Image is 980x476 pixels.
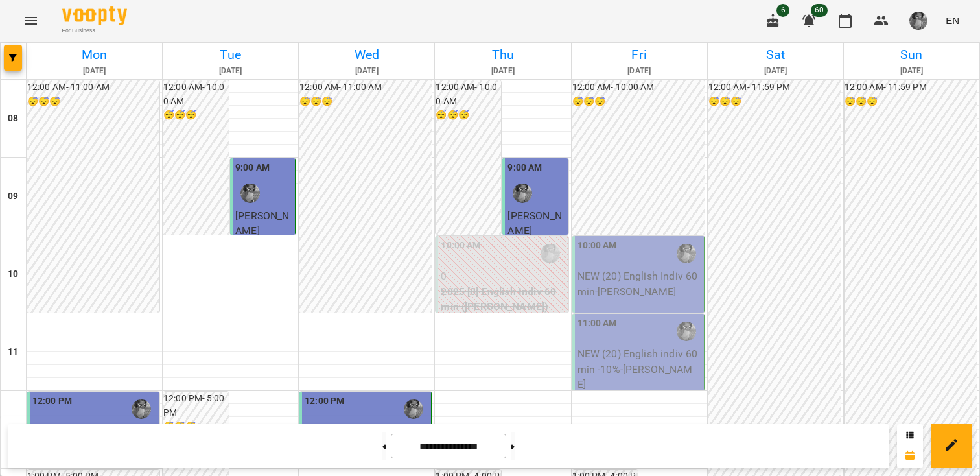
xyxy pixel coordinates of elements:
label: 11:00 AM [577,316,617,331]
label: 9:00 AM [235,161,270,175]
p: 2025 [8] English Indiv 60 min ([PERSON_NAME]) [441,284,565,315]
h6: Wed [301,45,432,65]
h6: 12:00 AM - 10:00 AM [436,80,501,108]
img: Гомзяк Юлія Максимівна (а) [677,322,696,341]
h6: [DATE] [301,65,432,77]
span: EN [946,14,959,27]
h6: 12:00 PM - 5:00 PM [163,392,229,420]
h6: 12:00 AM - 11:59 PM [708,80,841,95]
h6: 10 [8,267,18,281]
label: 12:00 PM [32,394,72,409]
h6: Tue [165,45,296,65]
h6: 😴😴😴 [27,95,159,109]
img: Гомзяк Юлія Максимівна (а) [404,399,423,419]
h6: [DATE] [846,65,977,77]
img: d8a229def0a6a8f2afd845e9c03c6922.JPG [909,12,927,30]
h6: 12:00 AM - 10:00 AM [163,80,229,108]
span: [PERSON_NAME] [507,209,561,237]
label: 9:00 AM [507,161,542,175]
h6: Mon [29,45,160,65]
h6: 😴😴😴 [436,108,501,123]
h6: 12:00 AM - 11:59 PM [845,80,977,95]
span: 60 [811,4,828,17]
h6: [DATE] [165,65,296,77]
h6: Sat [710,45,841,65]
img: Voopty Logo [62,6,127,25]
label: 10:00 AM [577,239,617,253]
label: 10:00 AM [441,239,480,253]
h6: 12:00 AM - 10:00 AM [572,80,705,95]
button: Menu [16,5,47,36]
p: NEW (20) English indiv 60 min -10% - [PERSON_NAME] [577,346,701,392]
h6: 11 [8,345,18,359]
h6: 😴😴😴 [299,95,432,109]
button: EN [940,8,964,32]
h6: Fri [574,45,705,65]
h6: [DATE] [574,65,705,77]
span: For Business [62,27,127,35]
h6: Thu [437,45,568,65]
h6: 😴😴😴 [572,95,705,109]
h6: 12:00 AM - 11:00 AM [27,80,159,95]
img: Гомзяк Юлія Максимівна (а) [132,399,151,419]
label: 12:00 PM [305,394,344,409]
p: NEW (20) English Indiv 60 min - [PERSON_NAME] [577,268,701,299]
img: Гомзяк Юлія Максимівна (а) [541,244,560,263]
span: [PERSON_NAME] [235,209,289,237]
h6: [DATE] [29,65,160,77]
h6: 09 [8,189,18,204]
h6: [DATE] [710,65,841,77]
span: 6 [776,4,789,17]
h6: 12:00 AM - 11:00 AM [299,80,432,95]
h6: Sun [846,45,977,65]
img: Гомзяк Юлія Максимівна (а) [513,184,532,203]
h6: 😴😴😴 [708,95,841,109]
img: Гомзяк Юлія Максимівна (а) [677,244,696,263]
h6: 😴😴😴 [845,95,977,109]
h6: 😴😴😴 [163,108,229,123]
img: Гомзяк Юлія Максимівна (а) [240,184,260,203]
h6: [DATE] [437,65,568,77]
p: 0 [441,268,565,284]
h6: 08 [8,112,18,126]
